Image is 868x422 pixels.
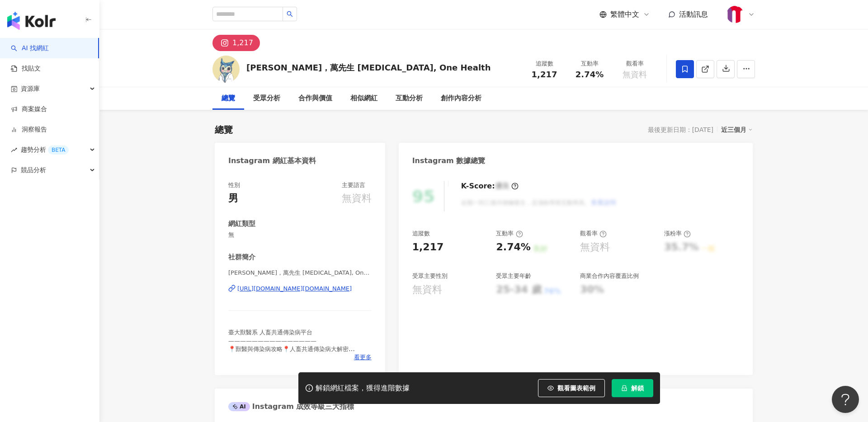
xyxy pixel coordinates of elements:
span: 無資料 [623,70,647,79]
div: BETA [48,145,69,155]
span: 解鎖 [631,384,644,392]
span: 繁體中文 [610,9,639,19]
button: 觀看圖表範例 [538,379,605,397]
span: 看更多 [354,353,372,361]
div: [URL][DOMAIN_NAME][DOMAIN_NAME] [237,285,352,293]
img: KOL Avatar [212,56,240,83]
span: 趨勢分析 [21,140,69,160]
div: 追蹤數 [527,59,561,68]
span: 無 [228,231,372,239]
div: 無資料 [580,240,610,254]
div: 相似網紅 [350,93,377,104]
div: 互動率 [496,230,523,238]
a: 洞察報告 [11,125,47,134]
div: 觀看率 [618,59,652,68]
a: 找貼文 [11,64,41,73]
span: search [287,11,293,17]
span: 活動訊息 [679,10,708,19]
div: K-Score : [461,181,519,191]
a: searchAI 找網紅 [11,44,49,53]
div: 互動分析 [396,93,423,104]
div: 追蹤數 [412,230,430,238]
div: 受眾分析 [253,93,280,104]
div: 觀看率 [580,230,607,238]
a: 商案媒合 [11,105,47,114]
div: [PERSON_NAME]，萬先生 [MEDICAL_DATA], One Health [246,62,491,73]
div: Instagram 數據總覽 [412,156,486,166]
div: 總覽 [222,93,235,104]
div: 社群簡介 [228,253,255,262]
div: 最後更新日期：[DATE] [648,126,713,133]
img: logo [7,12,56,30]
div: AI [228,402,250,411]
div: 創作內容分析 [441,93,481,104]
img: MMdc_PPT.png [726,6,744,23]
div: 總覽 [215,123,233,136]
span: 觀看圖表範例 [557,384,595,392]
button: 1,217 [212,35,260,51]
div: 網紅類型 [228,219,255,229]
span: rise [11,147,17,153]
div: 受眾主要性別 [412,272,448,280]
span: 競品分析 [21,160,46,180]
div: Instagram 成效等級三大指標 [228,402,354,412]
div: 近三個月 [721,124,753,136]
a: [URL][DOMAIN_NAME][DOMAIN_NAME] [228,285,372,293]
div: 1,217 [412,240,444,254]
span: [PERSON_NAME]，萬先生 [MEDICAL_DATA], One Health | [MEDICAL_DATA].dvm [228,269,372,277]
div: 男 [228,192,238,206]
span: 2.74% [576,70,604,79]
div: 合作與價值 [298,93,332,104]
span: 資源庫 [21,79,40,99]
div: 互動率 [572,59,607,68]
div: 解鎖網紅檔案，獲得進階數據 [316,384,410,393]
div: 商業合作內容覆蓋比例 [580,272,639,280]
button: 解鎖 [612,379,653,397]
div: 1,217 [232,37,253,49]
span: lock [621,385,627,391]
div: Instagram 網紅基本資料 [228,156,316,166]
span: 臺大獸醫系 人畜共通傳染病平台 ——————————————— 📍獸醫與傳染病攻略📍人畜共通傳染病大解密 ⭕️更新傳染病正確觀念🧑🏻‍🏫 ❌不要再相信家族群組長輩圖🙅🏻 ————————————... [228,329,371,385]
div: 主要語言 [342,181,365,189]
div: 無資料 [412,283,442,297]
div: 2.74% [496,240,530,254]
div: 性別 [228,181,240,189]
span: 1,217 [532,70,557,79]
div: 受眾主要年齡 [496,272,531,280]
div: 無資料 [342,192,372,206]
div: 漲粉率 [664,230,691,238]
